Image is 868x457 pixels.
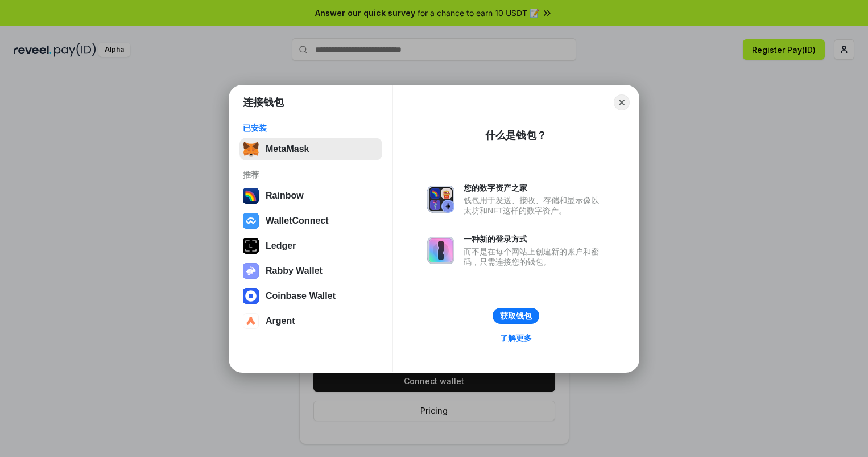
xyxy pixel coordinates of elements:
div: 什么是钱包？ [485,129,547,142]
div: WalletConnect [266,216,329,226]
img: svg+xml,%3Csvg%20fill%3D%22none%22%20height%3D%2233%22%20viewBox%3D%220%200%2035%2033%22%20width%... [243,141,259,157]
a: 了解更多 [493,331,539,345]
img: svg+xml,%3Csvg%20xmlns%3D%22http%3A%2F%2Fwww.w3.org%2F2000%2Fsvg%22%20fill%3D%22none%22%20viewBox... [427,186,454,213]
button: MetaMask [239,138,382,160]
button: Rabby Wallet [239,260,382,282]
div: 钱包用于发送、接收、存储和显示像以太坊和NFT这样的数字资产。 [464,195,605,216]
div: Argent [266,316,295,326]
img: svg+xml,%3Csvg%20xmlns%3D%22http%3A%2F%2Fwww.w3.org%2F2000%2Fsvg%22%20width%3D%2228%22%20height%3... [243,238,259,254]
img: svg+xml,%3Csvg%20width%3D%22120%22%20height%3D%22120%22%20viewBox%3D%220%200%20120%20120%22%20fil... [243,188,259,204]
img: svg+xml,%3Csvg%20xmlns%3D%22http%3A%2F%2Fwww.w3.org%2F2000%2Fsvg%22%20fill%3D%22none%22%20viewBox... [243,263,259,279]
h1: 连接钱包 [243,96,284,109]
div: 了解更多 [500,333,532,343]
div: 而不是在每个网站上创建新的账户和密码，只需连接您的钱包。 [464,246,605,267]
div: Rabby Wallet [266,266,323,276]
img: svg+xml,%3Csvg%20width%3D%2228%22%20height%3D%2228%22%20viewBox%3D%220%200%2028%2028%22%20fill%3D... [243,288,259,304]
div: 推荐 [243,170,379,180]
button: Rainbow [239,184,382,207]
div: 您的数字资产之家 [464,183,605,193]
div: 已安装 [243,123,379,133]
div: MetaMask [266,144,309,154]
img: svg+xml,%3Csvg%20xmlns%3D%22http%3A%2F%2Fwww.w3.org%2F2000%2Fsvg%22%20fill%3D%22none%22%20viewBox... [427,237,454,264]
div: Rainbow [266,191,304,201]
button: Ledger [239,234,382,257]
button: Coinbase Wallet [239,285,382,307]
img: svg+xml,%3Csvg%20width%3D%2228%22%20height%3D%2228%22%20viewBox%3D%220%200%2028%2028%22%20fill%3D... [243,313,259,329]
div: Ledger [266,241,296,251]
button: 获取钱包 [493,308,539,324]
div: 一种新的登录方式 [464,234,605,244]
img: svg+xml,%3Csvg%20width%3D%2228%22%20height%3D%2228%22%20viewBox%3D%220%200%2028%2028%22%20fill%3D... [243,213,259,229]
div: 获取钱包 [500,311,532,321]
div: Coinbase Wallet [266,291,336,301]
button: Argent [239,310,382,332]
button: WalletConnect [239,209,382,232]
button: Close [614,94,630,110]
